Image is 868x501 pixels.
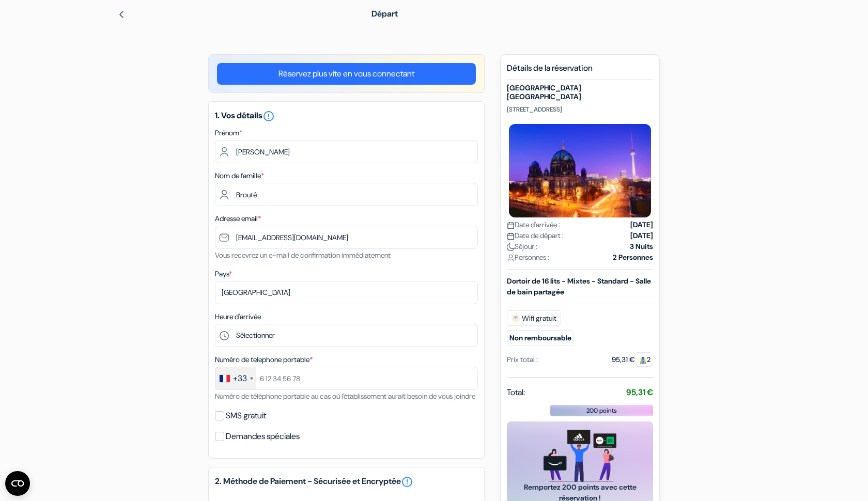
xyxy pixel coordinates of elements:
[371,8,398,19] span: Départ
[507,241,537,252] span: Séjour :
[215,226,478,249] input: Entrer adresse e-mail
[507,254,515,262] img: user_icon.svg
[226,429,300,444] label: Demandes spéciales
[215,311,261,322] label: Heure d'arrivée
[215,367,256,389] div: France: +33
[630,230,653,241] strong: [DATE]
[262,110,275,122] i: error_outline
[635,352,653,367] span: 2
[544,430,616,482] img: gift_card_hero_new.png
[215,367,478,390] input: 6 12 34 56 78
[507,310,561,326] span: Wifi gratuit
[215,110,478,122] h5: 1. Vos détails
[507,63,653,80] h5: Détails de la réservation
[215,251,391,260] small: Vous recevrez un e-mail de confirmation immédiatement
[630,220,653,230] strong: [DATE]
[507,105,653,114] p: [STREET_ADDRESS]
[262,110,275,121] a: error_outline
[507,354,538,365] div: Prix total :
[215,140,478,163] input: Entrez votre prénom
[215,128,242,138] label: Prénom
[507,243,515,251] img: moon.svg
[507,230,564,241] span: Date de départ :
[507,232,515,240] img: calendar.svg
[401,476,413,488] a: error_outline
[507,330,574,346] small: Non remboursable
[586,406,617,415] span: 200 points
[507,220,560,230] span: Date d'arrivée :
[630,241,653,252] strong: 3 Nuits
[215,392,475,401] small: Numéro de téléphone portable au cas où l'établissement aurait besoin de vous joindre
[217,63,476,85] a: Réservez plus vite en vous connectant
[215,170,264,181] label: Nom de famille
[507,276,651,296] b: Dortoir de 16 lits - Mixtes - Standard - Salle de bain partagée
[215,269,232,279] label: Pays
[507,84,653,101] h5: [GEOGRAPHIC_DATA] [GEOGRAPHIC_DATA]
[512,314,520,322] img: free_wifi.svg
[233,372,247,385] div: +33
[5,471,30,496] button: Ouvrir le widget CMP
[612,354,653,365] div: 95,31 €
[215,354,313,365] label: Numéro de telephone portable
[117,10,126,19] img: left_arrow.svg
[639,356,647,364] img: guest.svg
[613,252,653,263] strong: 2 Personnes
[215,183,478,206] input: Entrer le nom de famille
[215,476,478,488] h5: 2. Méthode de Paiement - Sécurisée et Encryptée
[626,387,653,398] strong: 95,31 €
[507,252,549,263] span: Personnes :
[215,213,261,224] label: Adresse email
[507,386,525,399] span: Total:
[507,222,515,229] img: calendar.svg
[226,409,266,423] label: SMS gratuit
